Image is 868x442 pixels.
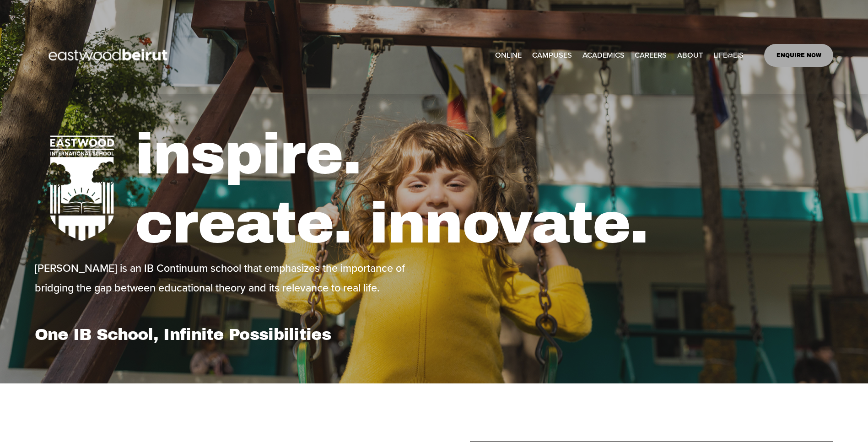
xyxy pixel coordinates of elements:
[582,49,625,62] span: ACADEMICS
[764,44,833,67] a: ENQUIRE NOW
[532,48,572,63] a: folder dropdown
[677,48,703,63] a: folder dropdown
[35,325,431,344] h1: One IB School, Infinite Possibilities
[677,49,703,62] span: ABOUT
[35,259,431,297] p: [PERSON_NAME] is an IB Continuum school that emphasizes the importance of bridging the gap betwee...
[495,48,522,63] a: ONLINE
[713,48,744,63] a: folder dropdown
[635,48,667,63] a: CAREERS
[713,49,744,62] span: LIFE@EIS
[135,120,833,258] h1: inspire. create. innovate.
[532,49,572,62] span: CAMPUSES
[35,32,184,79] img: EastwoodIS Global Site
[582,48,625,63] a: folder dropdown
